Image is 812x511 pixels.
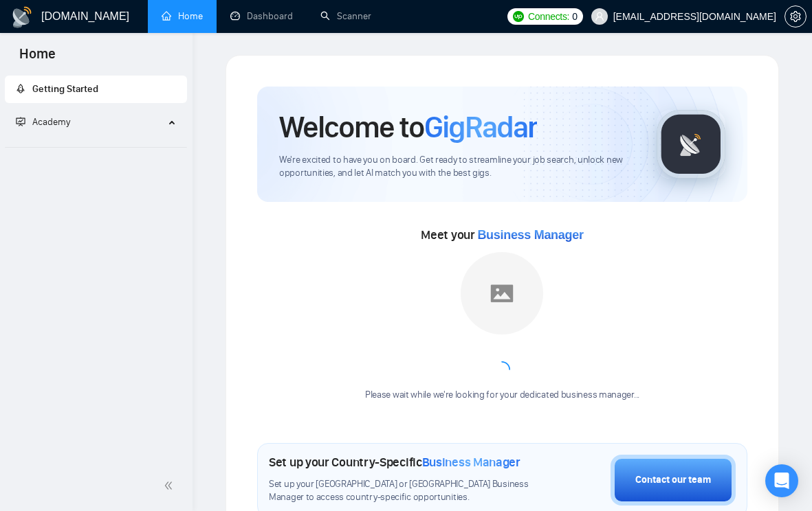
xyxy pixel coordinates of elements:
span: Connects: [528,9,569,24]
span: Meet your [421,227,583,242]
span: fund-projection-screen [16,117,25,126]
span: GigRadar [424,109,537,146]
a: homeHome [162,10,203,22]
span: Business Manager [422,455,520,470]
span: 0 [572,9,578,24]
span: setting [785,11,806,22]
button: Contact our team [611,455,736,506]
span: user [595,12,604,21]
h1: Welcome to [279,109,537,146]
h1: Set up your Country-Specific [269,455,520,470]
li: Academy Homepage [5,141,187,150]
img: upwork-logo.png [513,11,524,22]
img: placeholder.png [461,252,543,334]
li: Getting Started [5,76,187,103]
div: Open Intercom Messenger [765,464,798,497]
span: loading [494,361,510,378]
span: Academy [32,116,70,128]
img: gigradar-logo.png [657,110,725,179]
button: setting [784,5,806,27]
div: Contact our team [635,473,711,488]
span: Home [8,44,67,73]
span: We're excited to have you on board. Get ready to streamline your job search, unlock new opportuni... [279,154,635,180]
img: logo [11,6,33,28]
a: dashboardDashboard [230,10,293,22]
span: Academy [16,116,70,128]
div: Please wait while we're looking for your dedicated business manager... [357,389,648,402]
span: rocket [16,84,25,93]
a: searchScanner [320,10,371,22]
span: double-left [164,479,177,492]
span: Business Manager [477,228,583,242]
span: Set up your [GEOGRAPHIC_DATA] or [GEOGRAPHIC_DATA] Business Manager to access country-specific op... [269,478,542,504]
a: setting [784,11,806,22]
span: Getting Started [32,83,98,95]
